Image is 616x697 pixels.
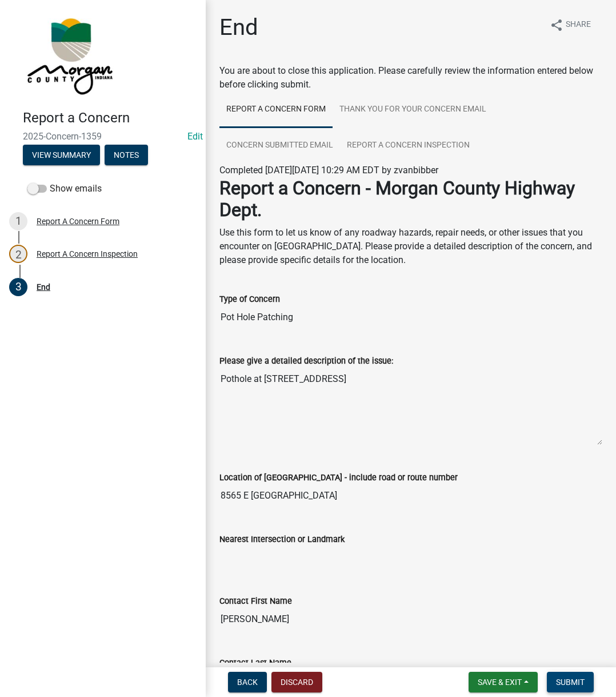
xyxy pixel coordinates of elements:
[566,18,591,32] span: Share
[37,250,138,258] div: Report A Concern Inspection
[23,131,183,142] span: 2025-Concern-1359
[219,226,602,267] p: Use this form to let us know of any roadway hazards, repair needs, or other issues that you encou...
[219,296,280,304] label: Type of Concern
[105,151,148,160] wm-modal-confirm: Notes
[219,474,458,482] label: Location of [GEOGRAPHIC_DATA] - include road or route number
[187,131,203,142] a: Edit
[37,217,119,225] div: Report A Concern Form
[219,536,345,544] label: Nearest Intersection or Landmark
[187,131,203,142] wm-modal-confirm: Edit Application Number
[23,110,197,126] h4: Report a Concern
[219,357,393,365] label: Please give a detailed description of the issue:
[340,128,477,164] a: Report A Concern Inspection
[9,212,27,230] div: 1
[219,14,258,41] h1: End
[37,283,50,291] div: End
[219,598,292,606] label: Contact First Name
[478,678,522,687] span: Save & Exit
[219,128,340,164] a: Concern Submitted Email
[219,368,602,445] textarea: Pothole at [STREET_ADDRESS]
[23,145,100,165] button: View Summary
[333,91,493,128] a: Thank You for Your Concern Email
[547,672,594,692] button: Submit
[556,678,585,687] span: Submit
[219,659,291,667] label: Contact Last Name
[27,182,102,196] label: Show emails
[23,12,115,98] img: Morgan County, Indiana
[23,151,100,160] wm-modal-confirm: Summary
[219,91,333,128] a: Report A Concern Form
[541,14,600,36] button: shareShare
[105,145,148,165] button: Notes
[9,278,27,296] div: 3
[219,177,575,221] strong: Report a Concern - Morgan County Highway Dept.
[237,678,258,687] span: Back
[550,18,563,32] i: share
[271,672,322,692] button: Discard
[219,165,438,176] span: Completed [DATE][DATE] 10:29 AM EDT by zvanbibber
[9,245,27,263] div: 2
[228,672,267,692] button: Back
[469,672,538,692] button: Save & Exit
